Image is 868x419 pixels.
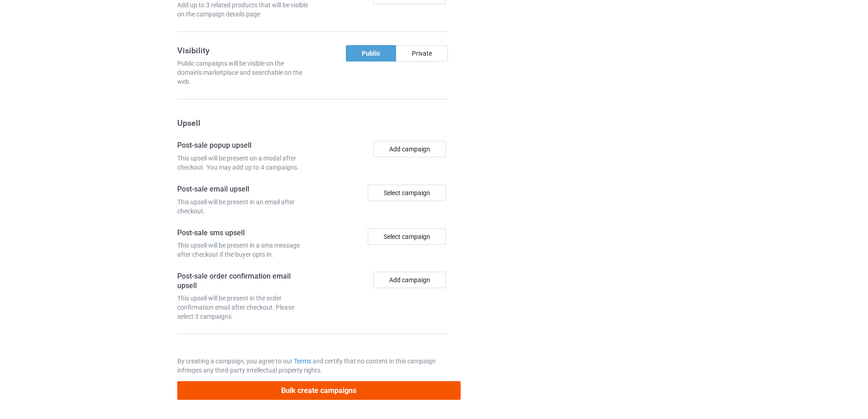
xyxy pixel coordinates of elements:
[177,154,309,172] div: This upsell will be present on a modal after checkout. You may add up to 4 campaigns.
[177,118,448,128] h3: Upsell
[177,241,309,259] div: This upsell will be present in a sms message after checkout if the buyer opts in.
[177,357,448,375] p: By creating a campaign, you agree to our and certify that no content in this campaign infringes a...
[177,381,461,400] button: Bulk create campaigns
[177,59,309,86] div: Public campaigns will be visible on the domain's marketplace and searchable on the web.
[373,141,446,157] button: Add campaign
[177,294,309,321] div: This upsell will be present in the order confirmation email after checkout. Please select 3 campa...
[368,228,446,245] div: Select campaign
[373,272,446,288] button: Add campaign
[177,185,309,194] h4: Post-sale email upsell
[368,185,446,201] div: Select campaign
[177,141,309,150] h4: Post-sale popup upsell
[396,45,448,62] div: Private
[294,357,311,365] a: Terms
[177,228,309,238] h4: Post-sale sms upsell
[177,197,309,216] div: This upsell will be present in an email after checkout.
[177,272,309,290] h4: Post-sale order confirmation email upsell
[346,45,396,62] div: Public
[177,45,309,56] h3: Visibility
[177,0,309,19] div: Add up to 3 related products that will be visible on the campaign details page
